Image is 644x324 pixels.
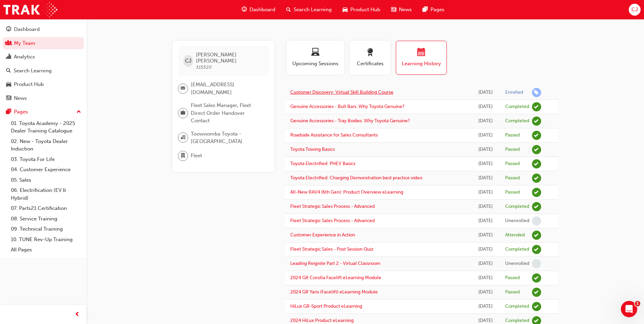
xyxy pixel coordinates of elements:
span: search-icon [286,5,291,14]
a: Customer Discovery: Virtual Skill Building Course [290,89,393,95]
button: Learning History [396,41,447,75]
div: Passed [505,132,520,139]
a: 07. Parts21 Certification [8,203,84,214]
div: Completed [505,303,529,310]
div: Thu Aug 07 2025 10:00:00 GMT+1000 (Australian Eastern Standard Time) [476,231,495,239]
div: Analytics [14,53,35,61]
span: [PERSON_NAME] [PERSON_NAME] [196,52,263,64]
span: learningRecordVerb_PASS-icon [532,145,541,154]
span: car-icon [343,5,348,14]
span: up-icon [76,108,81,116]
div: Completed [505,104,529,110]
span: Pages [430,6,444,14]
a: pages-iconPages [417,3,450,17]
button: CJ [629,4,641,16]
div: Thu Jul 17 2025 15:50:25 GMT+1000 (Australian Eastern Standard Time) [476,260,495,268]
span: Learning History [401,60,441,68]
span: learningRecordVerb_COMPLETE-icon [532,302,541,311]
div: Mon Sep 15 2025 09:22:57 GMT+1000 (Australian Eastern Standard Time) [476,174,495,182]
span: calendar-icon [417,48,425,57]
span: Fleet [191,152,202,160]
a: 06. Electrification (EV & Hybrid) [8,185,84,203]
span: learningRecordVerb_PASS-icon [532,273,541,283]
div: Passed [505,161,520,167]
a: Search Learning [3,65,84,77]
span: learningRecordVerb_COMPLETE-icon [532,245,541,254]
span: learningRecordVerb_ATTEND-icon [532,231,541,240]
span: Search Learning [294,6,332,14]
button: Certificates [350,41,390,75]
a: Customer Experience in Action [290,232,355,238]
a: 01. Toyota Academy - 2025 Dealer Training Catalogue [8,118,84,136]
a: 02. New - Toyota Dealer Induction [8,136,84,154]
a: 2024 GR Corolla Facelift eLearning Module [290,275,381,281]
a: 08. Service Training [8,214,84,224]
a: All-New RAV4 (6th Gen): Product Overview eLearning [290,189,403,195]
a: 2024 HiLux Product eLearning [290,318,354,323]
div: Wed Jun 18 2025 16:12:15 GMT+1000 (Australian Eastern Standard Time) [476,303,495,310]
span: search-icon [6,68,11,74]
span: guage-icon [6,26,11,33]
button: Pages [3,106,84,118]
div: Enrolled [505,89,523,96]
span: learningRecordVerb_COMPLETE-icon [532,202,541,211]
div: Completed [505,203,529,210]
a: Roadside Assistance for Sales Consultants [290,132,378,138]
div: Mon Sep 15 2025 15:22:32 GMT+1000 (Australian Eastern Standard Time) [476,103,495,111]
div: Mon Sep 15 2025 09:31:24 GMT+1000 (Australian Eastern Standard Time) [476,160,495,168]
div: Mon Sep 15 2025 14:50:34 GMT+1000 (Australian Eastern Standard Time) [476,117,495,125]
span: learningRecordVerb_COMPLETE-icon [532,102,541,111]
span: pages-icon [6,109,11,115]
a: Toyota Towing Basics [290,146,335,152]
div: Completed [505,246,529,253]
a: Genuine Accessories - Bull Bars. Why Toyota Genuine? [290,104,405,109]
div: Dashboard [14,25,40,33]
a: Fleet Strategic Sales Process - Advanced [290,203,375,209]
a: news-iconNews [386,3,417,17]
span: department-icon [181,151,185,160]
a: Leading Reignite Part 2 - Virtual Classroom [290,260,380,266]
span: 1 [635,301,640,306]
iframe: Intercom live chat [621,301,637,317]
div: Wed Jun 18 2025 16:18:08 GMT+1000 (Australian Eastern Standard Time) [476,288,495,296]
span: learningRecordVerb_PASS-icon [532,174,541,183]
span: [EMAIL_ADDRESS][DOMAIN_NAME] [191,81,263,96]
span: learningRecordVerb_PASS-icon [532,288,541,297]
a: Fleet Strategic Sales - Post Session Quiz [290,246,373,252]
span: 315520 [196,64,212,70]
a: search-iconSearch Learning [281,3,337,17]
span: organisation-icon [181,133,185,142]
a: All Pages [8,245,84,255]
span: Upcoming Sessions [292,60,339,68]
span: people-icon [6,40,11,47]
span: news-icon [391,5,396,14]
div: Unenrolled [505,218,529,224]
a: Product Hub [3,78,84,91]
div: Fri Sep 12 2025 10:00:00 GMT+1000 (Australian Eastern Standard Time) [476,203,495,211]
div: Passed [505,189,520,196]
div: Passed [505,146,520,153]
div: Mon Sep 15 2025 12:16:05 GMT+1000 (Australian Eastern Standard Time) [476,131,495,139]
span: learningRecordVerb_COMPLETE-icon [532,116,541,126]
span: guage-icon [242,5,247,14]
div: Unenrolled [505,260,529,267]
span: chart-icon [6,54,11,60]
span: prev-icon [75,310,80,319]
div: Wed Jun 18 2025 16:23:43 GMT+1000 (Australian Eastern Standard Time) [476,274,495,282]
a: 04. Customer Experience [8,164,84,175]
button: Upcoming Sessions [287,41,344,75]
span: learningRecordVerb_NONE-icon [532,259,541,268]
a: 03. Toyota For Life [8,154,84,165]
a: HiLux GR-Sport Product eLearning [290,303,362,309]
span: car-icon [6,82,11,88]
div: News [14,94,27,102]
a: 09. Technical Training [8,224,84,234]
span: award-icon [366,48,374,57]
div: Fri Aug 08 2025 16:29:02 GMT+1000 (Australian Eastern Standard Time) [476,217,495,225]
div: Mon Sep 15 2025 09:13:07 GMT+1000 (Australian Eastern Standard Time) [476,188,495,196]
span: learningRecordVerb_PASS-icon [532,159,541,168]
span: pages-icon [423,5,428,14]
a: Dashboard [3,23,84,36]
div: Completed [505,118,529,124]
